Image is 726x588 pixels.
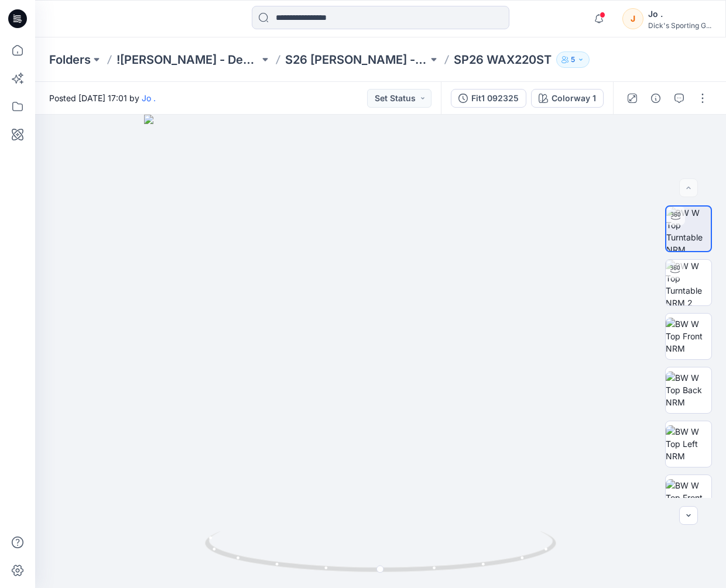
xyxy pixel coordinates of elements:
[648,21,711,30] div: Dick's Sporting G...
[666,207,711,251] img: BW W Top Turntable NRM
[556,51,590,68] button: 5
[666,260,711,305] img: BW W Top Turntable NRM 2
[571,53,575,66] p: 5
[49,51,91,68] a: Folders
[451,89,526,108] button: Fit1 092325
[49,92,156,104] span: Posted [DATE] 17:01 by
[454,51,552,68] p: SP26 WAX220ST
[622,8,643,29] div: J
[648,7,711,21] div: Jo .
[117,51,259,68] a: ![PERSON_NAME] - Decor
[666,479,711,516] img: BW W Top Front Chest NRM
[666,372,711,408] img: BW W Top Back NRM
[646,89,665,108] button: Details
[666,318,711,355] img: BW W Top Front NRM
[552,92,596,105] div: Colorway 1
[285,51,428,68] a: S26 [PERSON_NAME] - Decor Board
[471,92,519,105] div: Fit1 092325
[531,89,604,108] button: Colorway 1
[666,425,711,462] img: BW W Top Left NRM
[142,93,156,103] a: Jo .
